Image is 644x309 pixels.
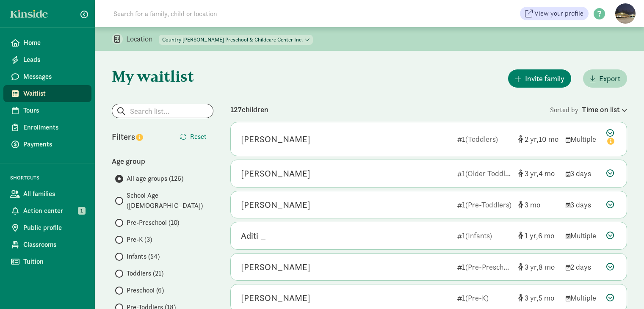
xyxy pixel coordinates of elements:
[465,200,511,210] span: (Pre-Toddlers)
[127,285,164,295] span: Preschool (6)
[566,230,600,241] div: Multiple
[518,133,559,145] div: [object Object]
[3,51,91,68] a: Leads
[23,257,85,267] span: Tuition
[457,292,511,303] div: 1
[241,132,310,146] div: Carson Edwards
[23,223,85,233] span: Public profile
[241,291,310,305] div: Hazel S
[566,133,600,145] div: Multiple
[518,199,559,210] div: [object Object]
[518,230,559,241] div: [object Object]
[525,262,539,272] span: 3
[465,168,517,178] span: (Older Toddlers)
[538,231,554,240] span: 6
[534,8,583,19] span: View your profile
[3,68,91,85] a: Messages
[241,198,310,212] div: Hayden Hendricks
[457,199,511,210] div: 1
[3,219,91,236] a: Public profile
[112,68,213,85] h1: My waitlist
[3,185,91,202] a: All families
[127,218,179,228] span: Pre-Preschool (10)
[23,240,85,250] span: Classrooms
[23,38,85,48] span: Home
[457,230,511,241] div: 1
[539,262,555,272] span: 8
[23,72,85,82] span: Messages
[599,73,620,84] span: Export
[112,155,213,167] div: Age group
[3,102,91,119] a: Tours
[23,206,85,216] span: Action center
[566,168,600,179] div: 3 days
[520,7,589,20] a: View your profile
[23,55,85,65] span: Leads
[23,122,85,132] span: Enrollments
[457,133,511,145] div: 1
[518,261,559,273] div: [object Object]
[539,134,558,144] span: 10
[508,69,571,88] button: Invite family
[190,132,207,142] span: Reset
[108,5,346,22] input: Search for a family, child or location
[525,73,564,84] span: Invite family
[23,105,85,116] span: Tours
[126,34,159,44] p: Location
[127,235,152,245] span: Pre-K (3)
[465,231,492,240] span: (Infants)
[241,229,266,243] div: Aditi _
[539,168,555,178] span: 4
[241,167,310,180] div: Harley Hendricks
[230,104,550,115] div: 127 children
[3,34,91,51] a: Home
[457,168,511,179] div: 1
[3,119,91,136] a: Enrollments
[23,189,85,199] span: All families
[127,190,213,211] span: School Age ([DEMOGRAPHIC_DATA])
[518,292,559,303] div: [object Object]
[566,261,600,273] div: 2 days
[3,202,91,219] a: Action center 1
[525,200,540,210] span: 3
[465,262,515,272] span: (Pre-Preschool)
[112,130,163,143] div: Filters
[3,253,91,270] a: Tuition
[127,251,160,262] span: Infants (54)
[539,293,554,303] span: 5
[602,268,644,309] iframe: Chat Widget
[550,104,627,115] div: Sorted by
[3,85,91,102] a: Waitlist
[525,293,539,303] span: 3
[127,268,163,279] span: Toddlers (21)
[465,293,489,303] span: (Pre-K)
[241,260,310,274] div: Advi Ramesh
[78,207,86,215] span: 1
[582,104,627,115] div: Time on list
[525,168,539,178] span: 3
[465,134,498,144] span: (Toddlers)
[3,136,91,153] a: Payments
[112,104,213,118] input: Search list...
[525,231,538,240] span: 1
[566,292,600,303] div: Multiple
[518,168,559,179] div: [object Object]
[127,174,183,184] span: All age groups (126)
[457,261,511,273] div: 1
[525,134,539,144] span: 2
[173,128,213,145] button: Reset
[23,139,85,149] span: Payments
[23,88,85,99] span: Waitlist
[566,199,600,210] div: 3 days
[3,236,91,253] a: Classrooms
[583,69,627,88] button: Export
